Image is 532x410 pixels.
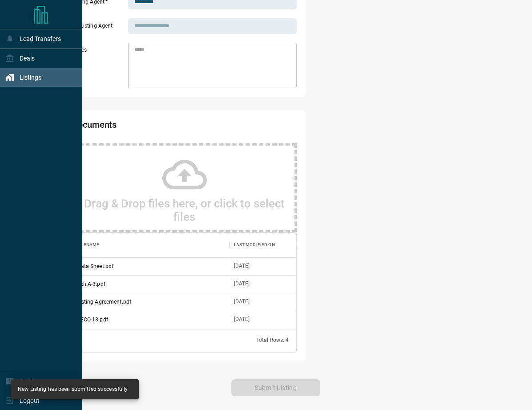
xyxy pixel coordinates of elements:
[77,316,108,324] p: RECO-13.pdf
[18,382,128,397] div: New Listing has been submitted successfully
[230,232,296,257] div: Last Modified On
[84,197,286,223] h2: Drag & Drop files here, or click to select files
[234,232,275,257] div: Last Modified On
[77,298,131,306] p: Listing Agreement.pdf
[234,298,250,305] div: Oct 15, 2025
[73,46,126,88] label: Notes
[73,232,230,257] div: Filename
[256,337,289,344] div: Total Rows: 4
[73,22,126,34] label: Co Listing Agent
[73,119,207,134] h2: Documents
[73,143,297,232] div: Drag & Drop files here, or click to select files
[77,262,114,270] p: Data Sheet.pdf
[77,280,105,288] p: Sch A-3.pdf
[234,316,250,323] div: Oct 15, 2025
[234,280,250,288] div: Oct 15, 2025
[77,232,100,257] div: Filename
[234,262,250,270] div: Oct 15, 2025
